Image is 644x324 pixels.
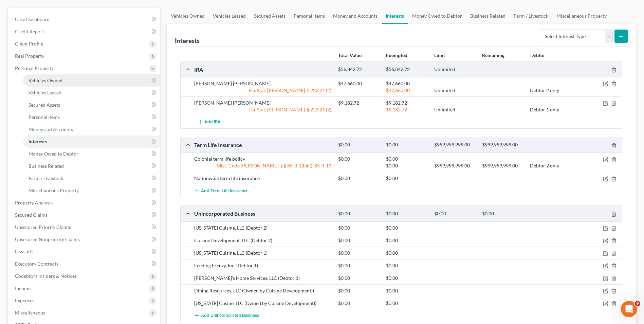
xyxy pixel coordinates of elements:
span: Business Related [29,163,64,169]
a: Unsecured Priority Claims [10,221,160,233]
div: $0.00 [335,142,383,148]
a: Secured Claims [10,209,160,221]
div: Unlimited [431,106,479,113]
div: $0.00 [383,237,430,244]
div: Debtor 2 only [527,162,574,169]
a: Property Analysis [10,197,160,209]
a: Money Owed to Debtor [408,8,466,24]
a: Vehicles Leased [209,8,250,24]
a: Case Dashboard [10,13,160,25]
a: Farm / Livestock [23,172,160,184]
div: Term Life Insurance [191,141,335,148]
div: Unincorporated Business [191,210,335,217]
span: Unsecured Priority Claims [15,224,71,230]
a: Business Related [466,8,510,24]
div: $0.00 [335,300,383,307]
div: [US_STATE] Cuisine, LLC (Debtor 1) [191,250,335,256]
span: Unsecured Nonpriority Claims [15,236,80,242]
span: 9 [635,301,640,306]
div: $999,999,999.00 [431,142,479,148]
div: Fla. Stat. [PERSON_NAME]. § 222.21 (2) [191,106,335,113]
div: $0.00 [335,224,383,231]
div: $0.00 [383,250,430,256]
span: Vehicles Leased [29,90,61,95]
span: Codebtors Insiders & Notices [15,273,77,279]
a: Vehicles Leased [23,87,160,99]
span: Personal Items [29,114,60,120]
span: Interests [29,139,47,144]
a: Vehicles Owned [167,8,209,24]
div: Colonial term life policy [191,156,335,162]
div: $47,660.00 [383,87,430,94]
a: Interests [23,136,160,148]
a: Credit Report [10,25,160,38]
span: Secured Assets [29,102,60,108]
div: Unlimited [431,66,479,73]
div: $0.00 [383,224,430,231]
div: $0.00 [479,211,527,217]
div: Unlimited [431,87,479,94]
a: Interests [382,8,408,24]
a: Money Owed to Debtor [23,148,160,160]
span: Property Analysis [15,200,53,205]
div: $0.00 [383,300,430,307]
div: $56,842.72 [383,66,430,73]
span: Money and Accounts [29,126,73,132]
div: Cuisine Development, LLC (Debtor 2) [191,237,335,244]
div: $0.00 [383,211,430,217]
a: Secured Assets [250,8,290,24]
span: Lawsuits [15,249,33,254]
strong: Remaining [482,52,504,58]
a: Secured Assets [23,99,160,111]
a: Personal Items [290,8,329,24]
div: [US_STATE] Cusine, LLC (Owned by Cuisine Development)) [191,300,335,307]
strong: Total Value [338,52,362,58]
div: $0.00 [335,250,383,256]
a: Lawsuits [10,246,160,258]
a: Vehicles Owned [23,74,160,87]
div: $56,842.72 [335,66,383,73]
div: Nationwide term life insurance [191,175,335,182]
button: Add Unincorporated Business [194,309,259,322]
span: Vehicles Owned [29,77,62,83]
div: $9,182.72 [335,100,383,106]
span: Credit Report [15,29,44,34]
div: $9,182.72 [383,106,430,113]
div: $9,182.72 [383,100,430,106]
div: $0.00 [383,287,430,294]
span: Real Property [15,53,44,59]
div: $0.00 [383,156,430,162]
div: $0.00 [335,237,383,244]
div: $0.00 [383,162,430,169]
div: $0.00 [335,175,383,182]
a: Unsecured Nonpriority Claims [10,233,160,246]
a: Money and Accounts [329,8,382,24]
a: Business Related [23,160,160,172]
div: $999,999,999.00 [431,162,479,169]
span: Income [15,285,31,291]
div: $0.00 [335,262,383,269]
strong: Exempted [386,52,407,58]
div: Debtor 1 only [527,106,574,113]
div: $0.00 [335,275,383,282]
a: Executory Contracts [10,258,160,270]
iframe: Intercom live chat [621,301,637,317]
a: Personal Items [23,111,160,123]
div: $47,660.00 [335,80,383,87]
a: Money and Accounts [23,123,160,136]
strong: Debtor [530,52,545,58]
div: IRA [191,66,335,73]
div: [US_STATE] Cuisine, LLC (Debtor 2) [191,224,335,231]
a: Miscellaneous Property [23,184,160,197]
span: Expenses [15,298,34,303]
div: Dining Resources, LLC (Owned by Cuisine Development)) [191,287,335,294]
div: $999,999,999.00 [479,162,527,169]
div: Debtor 2 only [527,87,574,94]
span: Case Dashboard [15,16,50,22]
span: Miscellaneous Property [29,187,79,193]
a: Miscellaneous Property [552,8,611,24]
button: Add IRA [194,116,224,128]
div: Fla. Stat. [PERSON_NAME]. § 222.21 (2) [191,87,335,94]
div: Miss. Code [PERSON_NAME]. § § 85-3-1(b)(ii), 85-3-13 [191,162,335,169]
div: $999,999,999.00 [479,142,527,148]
